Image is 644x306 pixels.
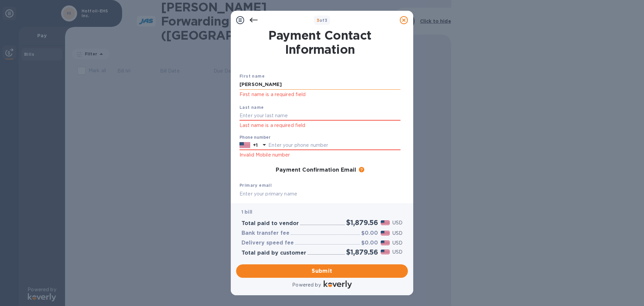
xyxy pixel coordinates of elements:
[236,264,408,278] button: Submit
[276,167,356,173] h3: Payment Confirmation Email
[392,249,402,256] p: USD
[346,218,378,227] h2: $1,879.56
[361,230,378,236] h3: $0.00
[239,151,400,159] p: Invalid Mobile number
[392,230,402,237] p: USD
[268,140,400,150] input: Enter your phone number
[241,267,402,275] span: Submit
[381,250,390,254] img: USD
[381,220,390,225] img: USD
[317,18,319,23] span: 3
[239,183,272,188] b: Primary email
[239,122,400,129] p: Last name is a required field
[292,281,321,289] p: Powered by
[241,240,294,246] h3: Delivery speed fee
[324,280,352,289] img: Logo
[239,135,270,139] label: Phone number
[317,18,328,23] b: of 3
[392,239,402,247] p: USD
[253,142,258,148] p: +1
[381,231,390,235] img: USD
[346,248,378,256] h2: $1,879.56
[239,28,400,56] h1: Payment Contact Information
[241,230,289,236] h3: Bank transfer fee
[361,240,378,246] h3: $0.00
[239,189,400,199] input: Enter your primary name
[241,209,252,215] b: 1 bill
[381,241,390,245] img: USD
[239,141,250,149] img: US
[239,74,265,79] b: First name
[239,80,400,90] input: Enter your first name
[239,91,400,98] p: First name is a required field
[239,111,400,121] input: Enter your last name
[241,220,299,227] h3: Total paid to vendor
[241,250,306,256] h3: Total paid by customer
[239,105,264,110] b: Last name
[392,219,402,226] p: USD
